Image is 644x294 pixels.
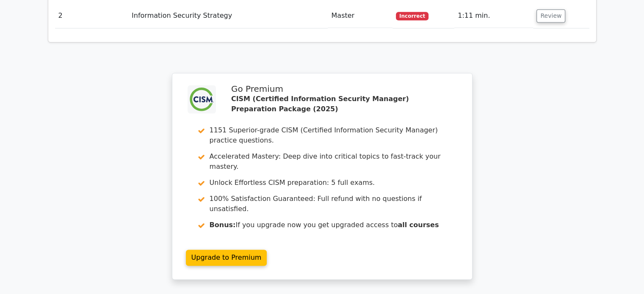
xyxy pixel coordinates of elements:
[128,4,328,28] td: Information Security Strategy
[186,250,267,266] a: Upgrade to Premium
[454,4,533,28] td: 1:11 min.
[328,4,392,28] td: Master
[536,9,565,22] button: Review
[396,12,428,20] span: Incorrect
[55,4,129,28] td: 2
